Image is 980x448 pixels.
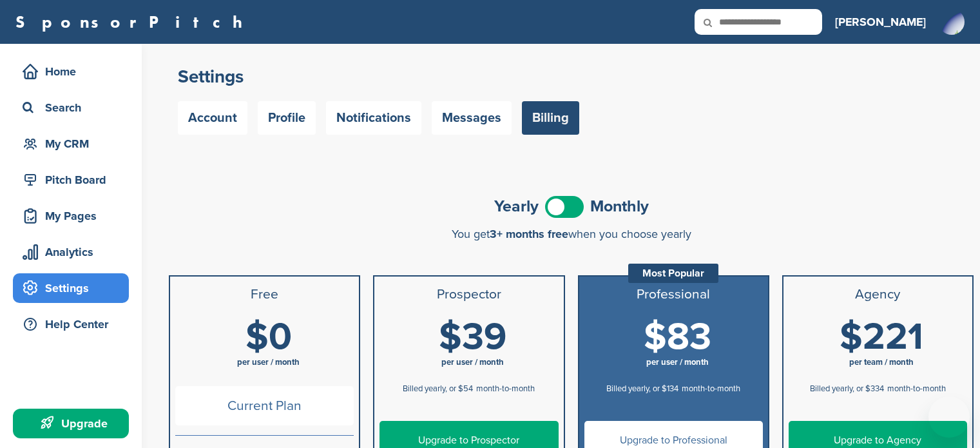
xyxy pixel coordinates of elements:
span: $39 [439,315,506,360]
span: month-to-month [887,384,946,394]
a: My Pages [13,201,129,231]
span: 3+ months free [490,227,568,241]
div: You get when you choose yearly [169,228,974,240]
span: per user / month [646,357,709,367]
a: Settings [13,273,129,303]
div: Search [19,96,129,119]
a: My CRM [13,129,129,159]
a: Billing [522,101,579,135]
a: Messages [432,101,512,135]
a: Profile [258,101,316,135]
div: Settings [19,277,129,300]
a: Pitch Board [13,165,129,195]
a: [PERSON_NAME] [835,8,926,36]
h3: Agency [789,287,967,302]
a: Account [178,101,247,135]
div: Home [19,60,129,83]
span: Yearly [494,199,539,215]
span: $221 [840,315,923,360]
a: Search [13,93,129,122]
span: $83 [644,315,711,360]
span: Billed yearly, or $334 [810,384,884,394]
span: Current Plan [175,386,354,425]
div: Help Center [19,313,129,336]
span: $0 [245,315,292,360]
a: Home [13,57,129,86]
span: month-to-month [476,384,535,394]
a: Analytics [13,237,129,267]
a: Notifications [326,101,421,135]
span: month-to-month [682,384,740,394]
div: My Pages [19,204,129,228]
span: per user / month [237,357,300,367]
div: Analytics [19,240,129,264]
div: Pitch Board [19,168,129,191]
div: Most Popular [628,264,718,283]
span: per team / month [849,357,914,367]
span: per user / month [441,357,504,367]
h2: Settings [178,65,965,88]
a: Upgrade [13,409,129,438]
h3: [PERSON_NAME] [835,13,926,31]
iframe: Button to launch messaging window [928,396,970,438]
div: Upgrade [19,412,129,435]
h3: Professional [584,287,763,302]
span: Monthly [590,199,649,215]
h3: Free [175,287,354,302]
a: SponsorPitch [15,14,251,30]
a: Help Center [13,309,129,339]
div: My CRM [19,132,129,155]
h3: Prospector [380,287,558,302]
span: Billed yearly, or $54 [403,384,473,394]
span: Billed yearly, or $134 [606,384,678,394]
